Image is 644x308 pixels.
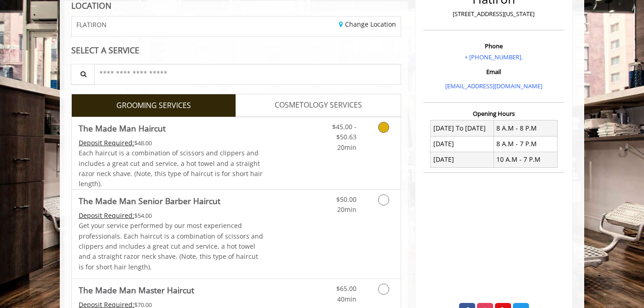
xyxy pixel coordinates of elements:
b: The Made Man Haircut [79,122,166,135]
h3: Email [425,68,562,75]
td: 8 A.M - 8 P.M [494,120,557,136]
p: [STREET_ADDRESS][US_STATE] [425,9,562,19]
b: The Made Man Senior Barber Haircut [79,194,220,207]
span: COSMETOLOGY SERVICES [275,99,362,111]
span: 20min [337,205,356,214]
span: 20min [337,143,356,152]
a: + [PHONE_NUMBER]. [465,53,523,61]
span: GROOMING SERVICES [116,100,191,112]
td: [DATE] [431,136,494,152]
td: 10 A.M - 7 P.M [494,152,557,167]
span: This service needs some Advance to be paid before we block your appointment [79,138,134,147]
div: $48.00 [79,138,264,148]
a: [EMAIL_ADDRESS][DOMAIN_NAME] [445,82,542,90]
p: Get your service performed by our most experienced professionals. Each haircut is a combination o... [79,221,264,272]
h3: Opening Hours [423,110,564,117]
a: Change Location [339,20,396,29]
td: [DATE] To [DATE] [431,120,494,136]
td: 8 A.M - 7 P.M [494,136,557,152]
span: FLATIRON [76,21,107,28]
span: $65.00 [336,284,356,293]
div: SELECT A SERVICE [71,46,401,55]
b: The Made Man Master Haircut [79,284,194,297]
span: $45.00 - $50.63 [332,122,356,141]
span: $50.00 [336,195,356,204]
td: [DATE] [431,152,494,167]
h3: Phone [425,43,562,49]
span: 40min [337,295,356,303]
span: This service needs some Advance to be paid before we block your appointment [79,211,134,220]
button: Service Search [71,64,95,85]
span: Each haircut is a combination of scissors and clippers and includes a great cut and service, a ho... [79,148,263,188]
div: $54.00 [79,211,264,221]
